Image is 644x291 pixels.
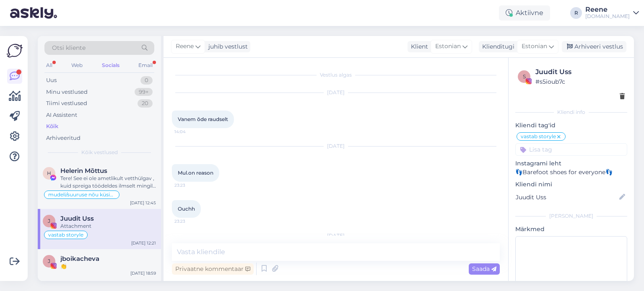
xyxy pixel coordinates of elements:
span: 23:23 [174,182,206,188]
div: Arhiveeritud [46,134,80,142]
div: Kliendi info [515,108,627,116]
span: Kõik vestlused [81,149,118,156]
a: Reene[DOMAIN_NAME] [585,6,639,20]
div: # s5ioub7c [535,77,625,86]
div: Tiimi vestlused [46,99,87,108]
div: Tere! See ei ole ametlikult vetthülgav , kuid spreiga töödeldes ilmselt mingil määral hülgab [60,175,156,190]
div: Attachment [60,222,156,230]
span: Ouchh [178,206,195,212]
span: 14:04 [174,129,206,135]
div: Vestlus algas [172,71,500,79]
span: H [47,170,51,176]
div: 0 [140,76,153,85]
div: R [570,7,582,19]
p: Instagrami leht [515,159,627,168]
div: Uus [46,76,57,85]
span: Juudit Uss [60,215,94,222]
input: Lisa nimi [516,193,618,202]
div: [DATE] [172,89,500,96]
div: Email [137,60,154,71]
span: Estonian [522,42,547,51]
span: Reene [176,42,194,51]
span: mudeli/suuruse nõu küsimine [48,192,115,197]
div: Socials [100,60,121,71]
div: 20 [138,99,153,108]
div: Minu vestlused [46,88,88,96]
div: [DATE] [172,142,500,150]
span: 23:23 [174,218,206,224]
div: Privaatne kommentaar [172,263,254,275]
div: AI Assistent [46,111,77,119]
div: [DATE] 18:59 [130,270,156,276]
span: Otsi kliente [52,44,86,52]
div: [DATE] [172,232,500,239]
div: Klienditugi [479,42,514,51]
span: Saada [472,265,496,273]
div: [DATE] 12:45 [130,200,156,206]
div: Aktiivne [499,5,550,21]
p: Kliendi tag'id [515,121,627,130]
div: Klient [408,42,428,51]
div: Reene [585,6,630,13]
input: Lisa tag [515,143,627,156]
div: Web [70,60,84,71]
div: Juudit Uss [535,67,625,77]
span: J [48,218,50,224]
div: juhib vestlust [205,42,248,51]
span: Helerin Mõttus [60,167,107,175]
span: vastab storyle [48,232,83,237]
div: [DATE] 12:21 [131,240,156,246]
span: Mul.on reason [178,170,213,176]
div: All [44,60,54,71]
span: Estonian [435,42,461,51]
img: Askly Logo [7,43,23,59]
span: s [523,73,526,80]
div: Arhiveeri vestlus [562,41,626,52]
span: jboikacheva [60,255,99,263]
p: 👣Barefoot shoes for everyone👣 [515,168,627,177]
span: vastab storyle [521,134,556,139]
div: [PERSON_NAME] [515,212,627,220]
p: Kliendi nimi [515,180,627,189]
div: [DOMAIN_NAME] [585,13,630,20]
span: Vanem õde raudselt [178,116,228,122]
div: 99+ [135,88,153,96]
span: j [48,258,50,264]
div: Kõik [46,122,58,131]
div: 👏 [60,263,156,270]
p: Märkmed [515,225,627,234]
